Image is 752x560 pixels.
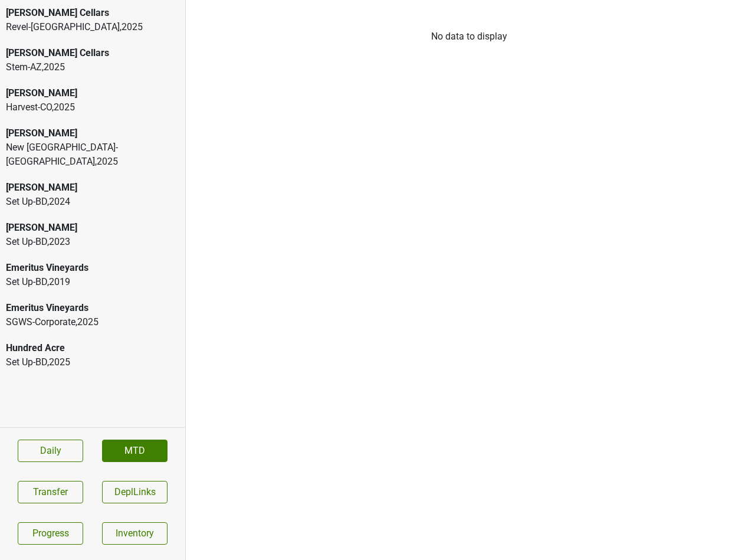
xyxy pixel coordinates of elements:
div: Set Up-BD , 2023 [6,235,179,249]
div: Revel-[GEOGRAPHIC_DATA] , 2025 [6,20,179,34]
div: New [GEOGRAPHIC_DATA]-[GEOGRAPHIC_DATA] , 2025 [6,140,179,169]
div: Set Up-BD , 2025 [6,355,179,369]
div: [PERSON_NAME] [6,181,179,195]
div: Set Up-BD , 2024 [6,195,179,209]
div: Hundred Acre [6,341,179,355]
div: [PERSON_NAME] [6,221,179,235]
div: Harvest-CO , 2025 [6,100,179,114]
button: DeplLinks [102,481,168,503]
div: Set Up-BD , 2019 [6,275,179,289]
div: [PERSON_NAME] Cellars [6,6,179,20]
div: [PERSON_NAME] [6,86,179,100]
button: Transfer [18,481,83,503]
a: Inventory [102,522,168,545]
div: Stem-AZ , 2025 [6,60,179,74]
div: SGWS-Corporate , 2025 [6,315,179,329]
div: Emeritus Vineyards [6,301,179,315]
a: MTD [102,440,168,462]
div: [PERSON_NAME] [6,126,179,140]
div: [PERSON_NAME] Cellars [6,46,179,60]
a: Progress [18,522,83,545]
div: Emeritus Vineyards [6,261,179,275]
div: No data to display [186,30,752,44]
a: Daily [18,440,83,462]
